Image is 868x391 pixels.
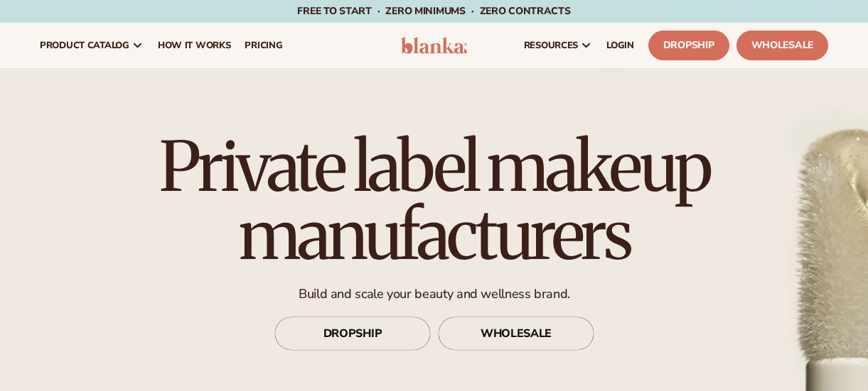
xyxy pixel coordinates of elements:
[438,316,594,351] a: WHOLESALE
[599,23,641,68] a: LOGIN
[401,37,468,54] img: logo
[245,40,282,51] span: pricing
[118,133,751,269] h1: Private label makeup manufacturers
[158,40,231,51] span: How It Works
[151,23,238,68] a: How It Works
[40,40,129,51] span: product catalog
[736,31,828,60] a: Wholesale
[297,4,570,18] span: Free to start · ZERO minimums · ZERO contracts
[606,40,634,51] span: LOGIN
[237,23,289,68] a: pricing
[517,23,599,68] a: resources
[274,316,431,351] a: DROPSHIP
[118,286,751,302] p: Build and scale your beauty and wellness brand.
[33,23,151,68] a: product catalog
[648,31,729,60] a: Dropship
[524,40,578,51] span: resources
